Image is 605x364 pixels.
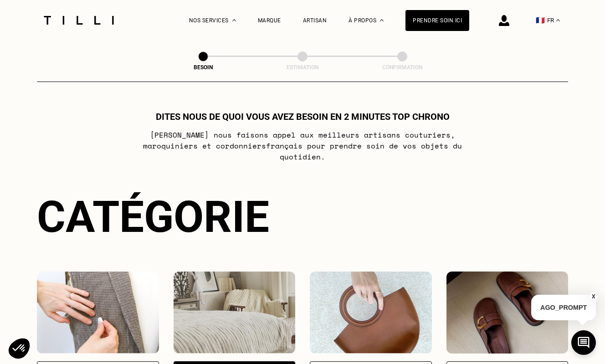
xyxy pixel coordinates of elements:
div: Confirmation [357,64,448,71]
h1: Dites nous de quoi vous avez besoin en 2 minutes top chrono [156,111,450,122]
img: Intérieur [174,272,296,354]
a: Prendre soin ici [405,10,469,31]
div: Besoin [158,64,249,71]
p: AGO_PROMPT [531,295,596,320]
img: Chaussures [446,272,569,354]
img: icône connexion [499,15,509,26]
span: 🇫🇷 [536,16,545,25]
a: Marque [258,17,281,24]
button: X [589,292,598,302]
img: menu déroulant [556,19,560,21]
img: Menu déroulant [232,19,236,21]
img: Vêtements [37,272,159,354]
a: Artisan [303,17,327,24]
p: [PERSON_NAME] nous faisons appel aux meilleurs artisans couturiers , maroquiniers et cordonniers ... [122,129,483,162]
img: Logo du service de couturière Tilli [41,16,117,25]
img: Menu déroulant à propos [380,19,384,21]
img: Accessoires [310,272,432,354]
div: Catégorie [37,191,568,242]
div: Estimation [257,64,348,71]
